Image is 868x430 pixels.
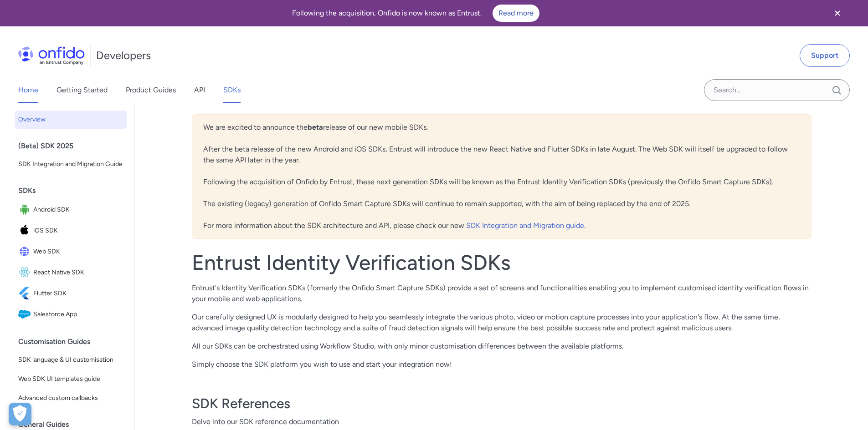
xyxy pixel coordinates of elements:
[18,46,85,65] img: Onfido Logo
[18,374,123,384] span: Web SDK UI templates guide
[33,287,123,300] span: Flutter SDK
[33,224,123,237] span: iOS SDK
[192,341,812,352] p: All our SDKs can be orchestrated using Workflow Studio, with only minor customisation differences...
[18,203,33,216] img: IconAndroid SDK
[11,5,821,22] div: Following the acquisition, Onfido is now known as Entrust.
[56,77,108,103] a: Getting Started
[192,283,812,304] p: Entrust's Identity Verification SDKs (formerly the Onfido Smart Capture SDKs) provide a set of sc...
[15,200,127,220] a: IconAndroid SDKAndroid SDK
[33,266,123,279] span: React Native SDK
[9,403,31,425] button: Open Preferences
[18,266,33,279] img: IconReact Native SDK
[466,221,584,230] a: SDK Integration and Migration guide
[192,359,812,370] p: Simply choose the SDK platform you wish to use and start your integration now!
[308,123,323,132] b: beta
[18,137,131,155] div: (Beta) SDK 2025
[96,48,151,63] h1: Developers
[192,416,812,427] span: Delve into our SDK reference documentation
[15,221,127,241] a: IconiOS SDKiOS SDK
[18,354,123,365] span: SDK language & UI customisation
[15,304,127,324] a: IconSalesforce AppSalesforce App
[800,44,850,67] a: Support
[15,242,127,262] a: IconWeb SDKWeb SDK
[33,245,123,258] span: Web SDK
[15,263,127,283] a: IconReact Native SDKReact Native SDK
[18,182,131,200] div: SDKs
[15,283,127,304] a: IconFlutter SDKFlutter SDK
[18,224,33,237] img: IconiOS SDK
[18,333,131,351] div: Customisation Guides
[33,308,123,321] span: Salesforce App
[192,114,812,239] div: We are excited to announce the release of our new mobile SDKs. After the beta release of the new ...
[704,79,850,101] input: Onfido search input field
[223,77,241,103] a: SDKs
[192,395,812,413] h3: SDK References
[18,393,123,404] span: Advanced custom callbacks
[493,5,539,22] a: Read more
[18,245,33,258] img: IconWeb SDK
[821,2,854,25] button: Close banner
[18,287,33,300] img: IconFlutter SDK
[18,77,38,103] a: Home
[15,111,127,129] a: Overview
[192,250,812,275] h1: Entrust Identity Verification SDKs
[15,370,127,388] a: Web SDK UI templates guide
[18,308,33,321] img: IconSalesforce App
[18,114,123,125] span: Overview
[15,389,127,407] a: Advanced custom callbacks
[126,77,176,103] a: Product Guides
[15,155,127,173] a: SDK Integration and Migration Guide
[18,159,123,170] span: SDK Integration and Migration Guide
[15,351,127,369] a: SDK language & UI customisation
[832,8,843,19] svg: Close banner
[33,203,123,216] span: Android SDK
[192,312,812,334] p: Our carefully designed UX is modularly designed to help you seamlessly integrate the various phot...
[9,403,31,425] div: Cookie Preferences
[194,77,205,103] a: API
